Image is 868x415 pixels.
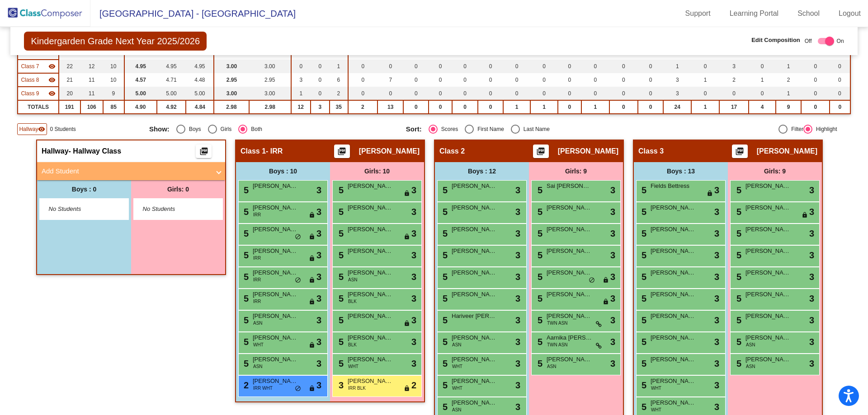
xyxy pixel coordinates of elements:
td: 1 [691,100,719,114]
td: 0 [749,87,776,100]
td: 4.71 [157,73,186,87]
span: Off [805,37,812,45]
td: 0 [452,87,478,100]
a: Learning Portal [722,6,786,21]
td: 0 [478,87,503,100]
td: 17 [719,100,749,114]
span: 5 [535,185,542,195]
span: [PERSON_NAME] [PERSON_NAME] [547,203,592,212]
mat-icon: picture_as_pdf [336,147,347,159]
td: 1 [776,87,801,100]
td: 1 [330,60,348,73]
span: lock [802,212,808,219]
span: 5 [241,207,249,217]
td: 2.95 [249,73,291,87]
td: 20 [59,87,80,100]
span: Class 2 [439,147,465,156]
td: 3 [719,60,749,73]
div: Filter [788,125,803,133]
td: 4.95 [124,60,157,73]
td: 1 [581,100,609,114]
span: 3 [714,270,719,284]
td: 0 [452,100,478,114]
span: do_not_disturb_alt [589,277,595,284]
span: lock [603,277,609,284]
span: 5 [639,207,646,217]
td: 0 [403,60,429,73]
td: 1 [776,60,801,73]
span: [PERSON_NAME] [745,247,791,256]
td: 0 [429,100,452,114]
a: Logout [831,6,868,21]
span: 3 [809,227,814,240]
div: Boys : 10 [236,162,330,180]
span: lock [404,190,410,197]
td: 0 [638,73,663,87]
td: 2 [776,73,801,87]
mat-icon: picture_as_pdf [535,147,546,159]
span: [PERSON_NAME] [558,147,618,156]
td: 0 [691,60,719,73]
span: lock [404,233,410,241]
td: 0 [609,87,638,100]
span: 5 [734,250,741,260]
td: 0 [581,60,609,73]
span: ASN [348,276,358,283]
td: 22 [59,60,80,73]
span: Class 8 [21,76,39,84]
span: 5 [440,272,448,282]
span: Hallway [19,125,38,133]
span: 3 [316,248,321,262]
button: Print Students Details [732,145,748,158]
td: 1 [691,73,719,87]
td: 1 [530,100,558,114]
span: 5 [241,228,249,238]
td: 0 [311,73,330,87]
td: 0 [503,87,531,100]
div: Girls: 10 [330,162,424,180]
span: 5 [336,250,344,260]
td: 7 [377,73,403,87]
span: Hallway [42,147,69,156]
td: 0 [830,60,850,73]
td: 0 [429,73,452,87]
span: [PERSON_NAME] [452,203,497,212]
span: 5 [535,228,542,238]
span: Sai [PERSON_NAME] [PERSON_NAME] [547,182,592,191]
td: 0 [581,87,609,100]
td: 0 [691,87,719,100]
td: 0 [403,100,429,114]
span: 5 [639,250,646,260]
td: 0 [429,60,452,73]
td: 4.95 [186,60,214,73]
span: 3 [515,270,520,284]
td: 0 [581,73,609,87]
span: 5 [336,272,344,282]
td: 0 [530,87,558,100]
div: Girls [217,125,232,133]
td: 5.00 [186,87,214,100]
td: 0 [291,60,311,73]
span: [PERSON_NAME] [745,290,791,299]
span: 5 [535,207,542,217]
div: First Name [474,125,504,133]
span: 3 [411,205,416,219]
td: 1 [749,73,776,87]
td: 4 [749,100,776,114]
span: 3 [714,248,719,262]
td: 0 [348,87,378,100]
span: IRR [253,255,261,261]
span: [PERSON_NAME] [547,247,592,256]
button: Print Students Details [334,145,350,158]
span: 3 [610,183,615,197]
div: Boys : 0 [37,180,131,198]
span: Class 7 [21,62,39,70]
td: 0 [749,60,776,73]
span: 5 [336,207,344,217]
td: Ashriel Reinoso - No Class Name [18,60,58,73]
span: [PERSON_NAME] [651,247,696,256]
div: Girls: 9 [728,162,822,180]
span: 3 [515,227,520,240]
span: 3 [411,183,416,197]
mat-radio-group: Select an option [149,125,399,134]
